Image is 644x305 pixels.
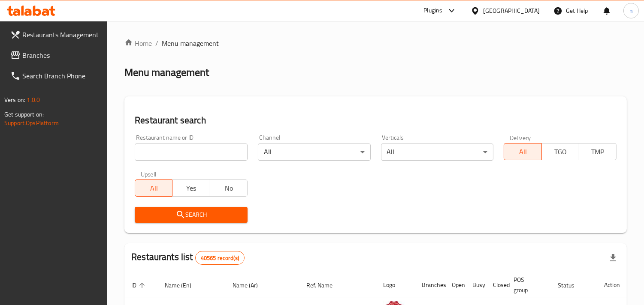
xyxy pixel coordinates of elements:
[22,30,101,40] span: Restaurants Management
[4,94,25,105] span: Version:
[466,272,486,298] th: Busy
[195,251,245,265] div: Total records count
[165,280,203,290] span: Name (En)
[3,24,108,45] a: Restaurants Management
[196,254,244,262] span: 40565 record(s)
[376,272,415,298] th: Logo
[3,45,108,66] a: Branches
[176,182,206,194] span: Yes
[4,117,59,129] a: Support.OpsPlatform
[541,143,579,160] button: TGO
[258,144,371,161] div: All
[597,272,627,298] th: Action
[124,38,152,48] a: Home
[131,280,148,290] span: ID
[445,272,466,298] th: Open
[483,6,540,15] div: [GEOGRAPHIC_DATA]
[423,6,442,16] div: Plugins
[124,66,209,79] h2: Menu management
[172,179,210,197] button: Yes
[629,6,633,15] span: n
[135,207,248,223] button: Search
[579,143,617,160] button: TMP
[504,143,541,160] button: All
[514,275,541,295] span: POS group
[381,144,494,161] div: All
[558,280,586,290] span: Status
[508,146,538,158] span: All
[3,66,108,86] a: Search Branch Phone
[545,146,576,158] span: TGO
[486,272,507,298] th: Closed
[135,179,172,197] button: All
[22,71,101,81] span: Search Branch Phone
[124,38,627,48] nav: breadcrumb
[210,179,248,197] button: No
[141,171,157,177] label: Upsell
[142,209,241,220] span: Search
[135,144,248,161] input: Search for restaurant name or ID..
[415,272,445,298] th: Branches
[131,251,245,265] h2: Restaurants list
[4,109,44,120] span: Get support on:
[233,280,269,290] span: Name (Ar)
[603,248,623,268] div: Export file
[162,38,219,48] span: Menu management
[510,135,531,141] label: Delivery
[306,280,344,290] span: Ref. Name
[155,38,158,48] li: /
[583,146,613,158] span: TMP
[27,94,40,105] span: 1.0.0
[135,114,617,127] h2: Restaurant search
[139,182,169,194] span: All
[214,182,244,194] span: No
[22,50,101,60] span: Branches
